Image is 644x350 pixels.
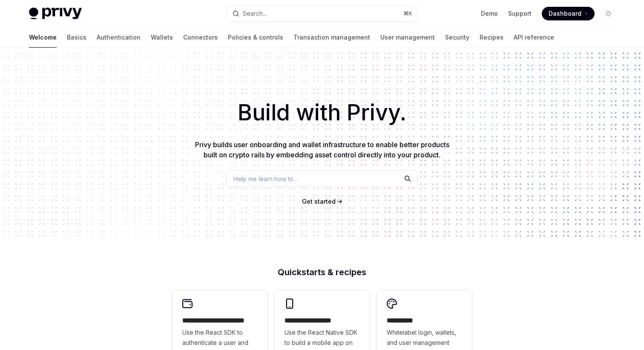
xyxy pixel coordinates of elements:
[172,268,472,276] h2: Quickstarts & recipes
[293,27,370,48] a: Transaction management
[97,27,141,48] a: Authentication
[549,9,581,18] span: Dashboard
[228,27,283,48] a: Policies & controls
[302,197,336,206] a: Get started
[508,9,532,18] a: Support
[243,9,267,19] div: Search...
[403,10,412,17] span: ⌘ K
[481,9,498,18] a: Demo
[302,198,336,205] span: Get started
[29,8,82,20] img: light logo
[233,174,298,183] span: Help me learn how to…
[445,27,469,48] a: Security
[14,96,630,129] h1: Build with Privy.
[183,27,218,48] a: Connectors
[195,140,449,159] span: Privy builds user onboarding and wallet infrastructure to enable better products built on crypto ...
[151,27,173,48] a: Wallets
[601,7,615,20] button: Toggle dark mode
[29,27,57,48] a: Welcome
[514,27,554,48] a: API reference
[227,6,417,21] button: Search...⌘K
[542,7,595,20] a: Dashboard
[380,27,435,48] a: User management
[480,27,503,48] a: Recipes
[67,27,86,48] a: Basics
